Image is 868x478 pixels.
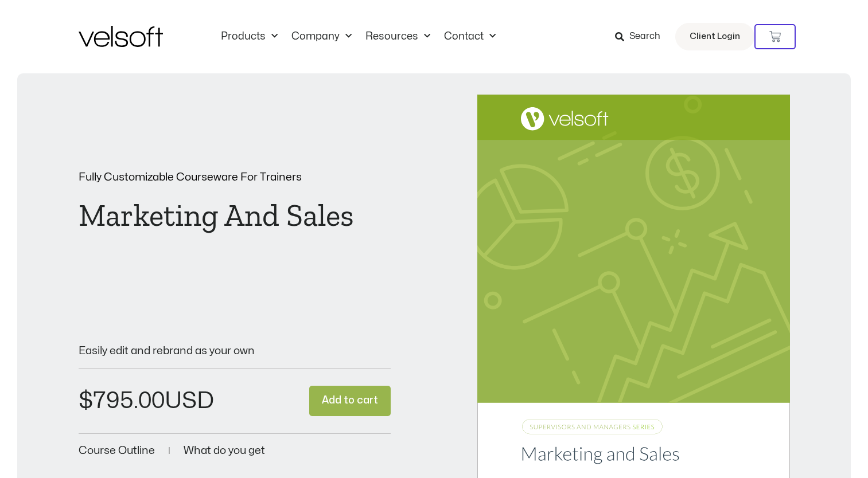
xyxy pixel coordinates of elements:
[79,26,163,47] img: Velsoft Training Materials
[615,27,668,46] a: Search
[214,30,285,43] a: ProductsMenu Toggle
[690,29,740,44] span: Client Login
[79,200,391,231] h1: Marketing And Sales
[79,346,391,356] p: Easily edit and rebrand as your own
[79,172,391,183] p: Fully Customizable Courseware For Trainers
[675,23,754,50] a: Client Login
[437,30,503,43] a: ContactMenu Toggle
[214,30,503,43] nav: Menu
[79,390,165,412] bdi: 795.00
[359,30,437,43] a: ResourcesMenu Toggle
[285,30,359,43] a: CompanyMenu Toggle
[629,29,660,44] span: Search
[184,445,265,456] a: What do you get
[79,445,155,456] a: Course Outline
[79,390,93,412] span: $
[309,386,391,416] button: Add to cart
